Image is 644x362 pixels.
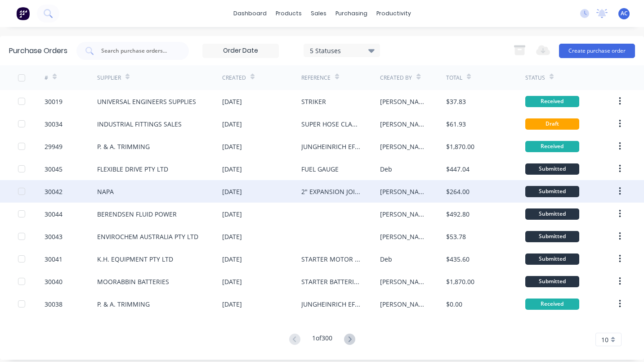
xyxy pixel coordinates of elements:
[97,299,150,309] div: P. & A. TRIMMING
[380,254,392,264] div: Deb
[380,97,428,106] div: [PERSON_NAME]
[97,232,198,241] div: ENVIROCHEM AUSTRALIA PTY LTD
[380,232,428,241] div: [PERSON_NAME]
[380,74,412,82] div: Created By
[525,299,579,310] div: Received
[525,276,579,287] div: Submitted
[229,7,271,20] a: dashboard
[446,299,462,309] div: $0.00
[446,254,470,264] div: $435.60
[372,7,416,20] div: productivity
[222,209,242,219] div: [DATE]
[525,141,579,152] div: Received
[45,97,63,106] div: 30019
[525,118,579,130] div: Draft
[446,209,470,219] div: $492.80
[301,142,362,151] div: JUNGHEINRICH EFG545K ANTISTATIC CURTAINS X 1
[380,164,392,174] div: Deb
[601,335,608,344] span: 10
[222,74,246,82] div: Created
[222,254,242,264] div: [DATE]
[222,299,242,309] div: [DATE]
[525,231,579,242] div: Submitted
[9,45,67,56] div: Purchase Orders
[446,187,470,196] div: $264.00
[380,119,428,129] div: [PERSON_NAME]
[271,7,306,20] div: products
[97,142,150,151] div: P. & A. TRIMMING
[97,74,121,82] div: Supplier
[380,209,428,219] div: [PERSON_NAME]
[222,277,242,286] div: [DATE]
[222,142,242,151] div: [DATE]
[446,119,466,129] div: $61.93
[97,119,182,129] div: INDUSTRIAL FITTINGS SALES
[301,299,362,309] div: JUNGHEINRICH EFG545K ANTISTATIC CURTAINS X 1
[45,142,63,151] div: 29949
[525,208,579,220] div: Submitted
[380,187,428,196] div: [PERSON_NAME]
[301,119,362,129] div: SUPER HOSE CLAMPS
[621,9,628,18] span: AC
[310,45,374,55] div: 5 Statuses
[203,44,278,58] input: Order Date
[380,142,428,151] div: [PERSON_NAME]
[45,277,63,286] div: 30040
[222,187,242,196] div: [DATE]
[222,164,242,174] div: [DATE]
[97,164,168,174] div: FLEXIBLE DRIVE PTY LTD
[446,142,474,151] div: $1,870.00
[380,277,428,286] div: [PERSON_NAME]
[97,97,196,106] div: UNIVERSAL ENGINEERS SUPPLIES
[446,232,466,241] div: $53.78
[525,253,579,265] div: Submitted
[525,163,579,175] div: Submitted
[525,74,545,82] div: Status
[97,209,177,219] div: BERENDSEN FLUID POWER
[301,187,362,196] div: 2" EXPANSION JOINTS
[45,254,63,264] div: 30041
[312,333,332,346] div: 1 of 300
[525,186,579,197] div: Submitted
[446,97,466,106] div: $37.83
[301,164,339,174] div: FUEL GAUGE
[222,232,242,241] div: [DATE]
[222,119,242,129] div: [DATE]
[45,232,63,241] div: 30043
[306,7,331,20] div: sales
[222,97,242,106] div: [DATE]
[97,254,173,264] div: K.H. EQUIPMENT PTY LTD
[559,44,635,58] button: Create purchase order
[446,164,470,174] div: $447.04
[97,187,114,196] div: NAPA
[301,277,362,286] div: STARTER BATTERIES - CAT DP25 X 5
[446,74,462,82] div: Total
[100,46,175,55] input: Search purchase orders...
[16,7,30,20] img: Factory
[525,96,579,107] div: Received
[301,97,326,106] div: STRIKER
[331,7,372,20] div: purchasing
[45,299,63,309] div: 30038
[380,299,428,309] div: [PERSON_NAME]
[45,119,63,129] div: 30034
[446,277,474,286] div: $1,870.00
[301,74,331,82] div: Reference
[45,187,63,196] div: 30042
[97,277,169,286] div: MOORABBIN BATTERIES
[45,74,48,82] div: #
[45,209,63,219] div: 30044
[45,164,63,174] div: 30045
[301,254,362,264] div: STARTER MOTOR SERVICE KIT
